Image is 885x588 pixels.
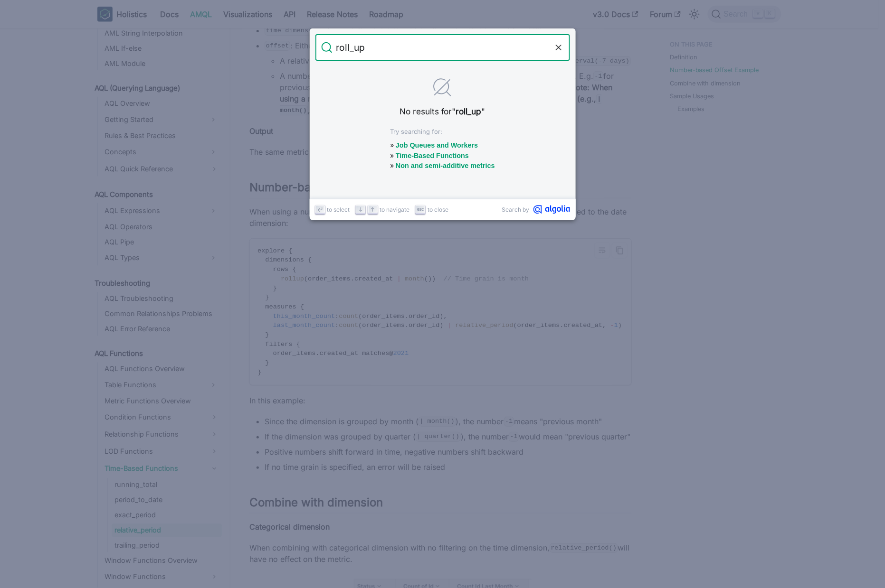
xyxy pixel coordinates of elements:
svg: Arrow down [357,206,364,213]
span: to navigate [380,205,410,214]
button: Job Queues and Workers [396,141,478,149]
p: Try searching for : [390,127,495,136]
span: to select [327,205,350,214]
button: Clear the query [553,42,564,53]
svg: Escape key [417,206,424,213]
svg: Enter key [316,206,324,213]
a: Search byAlgolia [502,205,570,214]
p: No results for " " [341,105,544,118]
svg: Arrow up [369,206,376,213]
svg: Algolia [533,205,570,214]
span: Search by [502,205,530,214]
button: Time-Based Functions [396,152,469,159]
span: to close [428,205,449,214]
input: Search docs [333,34,553,61]
button: Non and semi-additive metrics [396,162,495,169]
strong: roll_up [456,106,481,116]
